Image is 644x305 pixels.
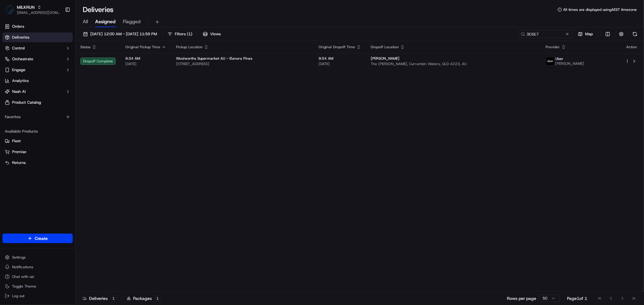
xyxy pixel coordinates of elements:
[12,56,33,62] span: Orchestrate
[12,24,24,29] span: Orders
[95,18,116,25] span: Assigned
[90,31,157,37] span: [DATE] 12:00 AM - [DATE] 11:59 PM
[2,282,73,291] button: Toggle Theme
[187,31,192,37] span: ( 1 )
[110,296,117,301] div: 1
[2,54,73,64] button: Orchestrate
[2,43,73,53] button: Control
[12,89,26,94] span: Nash AI
[127,295,161,301] div: Packages
[2,234,73,243] button: Create
[2,22,73,31] a: Orders
[2,272,73,281] button: Chat with us!
[12,149,26,155] span: Promise
[80,45,91,49] span: Status
[319,61,361,66] span: [DATE]
[17,4,35,10] button: MILKRUN
[210,31,221,37] span: Views
[83,18,88,25] span: All
[2,112,73,122] div: Favorites
[5,138,70,144] a: Fleet
[319,56,361,61] span: 9:54 AM
[2,65,73,75] button: Engage
[176,56,252,61] span: Woolworths Supermarket AU - Elanora Pines
[2,147,73,157] button: Promise
[125,56,166,61] span: 9:34 AM
[12,294,24,298] span: Log out
[546,57,554,65] img: uber-new-logo.jpeg
[12,35,29,40] span: Deliveries
[176,61,309,66] span: [STREET_ADDRESS]
[35,235,48,241] span: Create
[567,295,587,301] div: Page 1 of 1
[2,263,73,271] button: Notifications
[2,136,73,146] button: Fleet
[2,158,73,168] button: Returns
[2,98,73,107] a: Product Catalog
[631,30,639,38] button: Refresh
[83,295,117,301] div: Deliveries
[319,45,355,49] span: Original Dropoff Time
[175,31,192,37] span: Filters
[2,127,73,136] div: Available Products
[5,149,70,155] a: Promise
[12,67,25,73] span: Engage
[2,76,73,86] a: Analytics
[625,45,638,49] div: Action
[2,253,73,262] button: Settings
[5,160,70,165] a: Returns
[2,2,62,17] button: MILKRUNMILKRUN[EMAIL_ADDRESS][DOMAIN_NAME]
[563,7,637,12] span: All times are displayed using AEST timezone
[575,30,596,38] button: Map
[5,5,14,14] img: MILKRUN
[165,30,195,38] button: Filters(1)
[200,30,223,38] button: Views
[12,255,26,260] span: Settings
[2,87,73,96] button: Nash AI
[12,265,33,269] span: Notifications
[83,5,114,14] h1: Deliveries
[125,61,166,66] span: [DATE]
[371,45,399,49] span: Dropoff Location
[585,31,593,37] span: Map
[123,18,141,25] span: Flagged
[507,295,536,301] p: Rows per page
[12,46,25,51] span: Control
[2,33,73,42] a: Deliveries
[556,56,564,61] span: Uber
[176,45,203,49] span: Pickup Location
[556,61,584,66] span: [PERSON_NAME]
[2,292,73,300] button: Log out
[154,296,161,301] div: 1
[125,45,160,49] span: Original Pickup Time
[546,45,560,49] span: Provider
[371,61,536,66] span: The [PERSON_NAME], Currumbin Waters, QLD 4223, AU
[371,56,399,61] span: [PERSON_NAME]
[12,100,41,105] span: Product Catalog
[12,160,26,165] span: Returns
[518,30,573,38] input: Type to search
[17,10,60,15] button: [EMAIL_ADDRESS][DOMAIN_NAME]
[12,274,34,279] span: Chat with us!
[12,284,36,289] span: Toggle Theme
[12,138,21,144] span: Fleet
[12,78,29,83] span: Analytics
[80,30,160,38] button: [DATE] 12:00 AM - [DATE] 11:59 PM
